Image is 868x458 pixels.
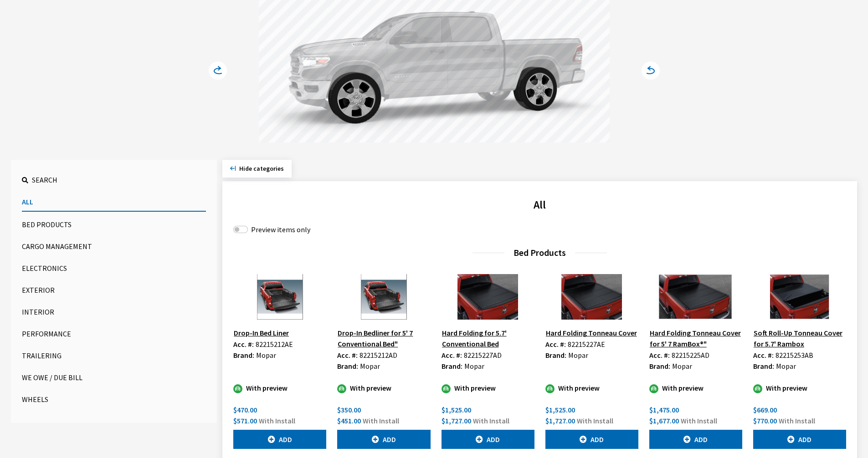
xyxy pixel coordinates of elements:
[649,405,679,414] span: $1,475.00
[256,351,276,360] span: Mopar
[473,416,509,425] span: With Install
[545,350,566,361] label: Brand:
[753,430,846,449] button: Add
[363,416,399,425] span: With Install
[545,327,637,339] button: Hard Folding Tonneau Cover
[22,325,206,343] button: Performance
[442,405,471,414] span: $1,525.00
[22,368,206,387] button: We Owe / Due Bill
[545,405,575,414] span: $1,525.00
[545,430,638,449] button: Add
[442,361,462,371] label: Brand:
[753,350,774,361] label: Acc. #:
[649,430,742,449] button: Add
[22,281,206,299] button: Exterior
[233,197,846,213] h2: All
[360,361,380,371] span: Mopar
[251,224,310,235] label: Preview items only
[649,382,742,393] div: With preview
[233,416,257,425] span: $571.00
[222,160,292,178] button: Hide categories
[22,346,206,365] button: Trailering
[649,350,670,361] label: Acc. #:
[337,382,430,393] div: With preview
[233,339,254,350] label: Acc. #:
[545,274,638,320] img: Image for Hard Folding Tonneau Cover
[233,405,257,414] span: $470.00
[649,416,679,425] span: $1,677.00
[22,259,206,277] button: Electronics
[681,416,717,425] span: With Install
[753,327,846,350] button: Soft Roll-Up Tonneau Cover for 5.7' Rambox
[22,215,206,234] button: Bed Products
[256,340,293,349] span: 82215212AE
[753,361,774,371] label: Brand:
[753,382,846,393] div: With preview
[776,361,796,371] span: Mopar
[233,430,326,449] button: Add
[442,382,534,393] div: With preview
[672,351,709,360] span: 82215225AD
[360,351,397,360] span: 82215212AD
[337,361,358,371] label: Brand:
[337,430,430,449] button: Add
[337,416,361,425] span: $451.00
[337,405,361,414] span: $350.00
[577,416,613,425] span: With Install
[22,303,206,321] button: Interior
[442,327,534,350] button: Hard Folding for 5.7' Conventional Bed
[22,193,206,212] button: All
[545,382,638,393] div: With preview
[776,351,813,360] span: 82215253AB
[753,274,846,320] img: Image for Soft Roll-Up Tonneau Cover for 5.7&#39; Rambox
[545,416,575,425] span: $1,727.00
[337,327,430,350] button: Drop-In Bedliner for 5' 7 Conventional Bed"
[753,416,777,425] span: $770.00
[32,175,57,184] span: Search
[568,351,588,360] span: Mopar
[649,274,742,320] img: Image for Hard Folding Tonneau Cover for 5&#39; 7 RamBox®&quot;
[779,416,815,425] span: With Install
[442,274,534,320] img: Image for Hard Folding for 5.7&#39; Conventional Bed
[239,164,284,173] span: Click to hide category section.
[22,237,206,255] button: Cargo Management
[464,361,484,371] span: Mopar
[233,246,846,260] h3: Bed Products
[545,339,566,350] label: Acc. #:
[672,361,692,371] span: Mopar
[22,390,206,408] button: Wheels
[233,274,326,320] img: Image for Drop-In Bed Liner
[442,350,462,361] label: Acc. #:
[233,382,326,393] div: With preview
[568,340,605,349] span: 82215227AE
[337,350,358,361] label: Acc. #:
[233,327,289,339] button: Drop-In Bed Liner
[337,274,430,320] img: Image for Drop-In Bedliner for 5&#39; 7 Conventional Bed&quot;
[233,350,254,361] label: Brand:
[464,351,502,360] span: 82215227AD
[259,416,295,425] span: With Install
[753,405,777,414] span: $669.00
[442,416,471,425] span: $1,727.00
[442,430,534,449] button: Add
[649,361,670,371] label: Brand:
[649,327,742,350] button: Hard Folding Tonneau Cover for 5' 7 RamBox®"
